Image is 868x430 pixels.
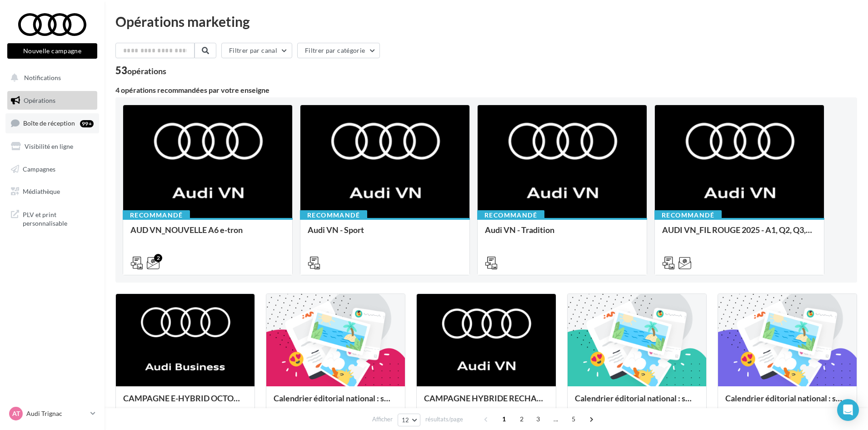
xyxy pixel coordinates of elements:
span: Boîte de réception [23,119,75,127]
span: résultats/page [425,415,463,424]
button: 12 [398,414,421,426]
a: AT Audi Trignac [7,405,97,422]
div: Opérations marketing [115,15,857,28]
div: 2 [154,254,162,262]
span: 1 [497,412,511,426]
div: Audi VN - Sport [308,225,462,243]
span: Opérations [24,96,55,104]
span: 5 [566,412,581,426]
div: CAMPAGNE E-HYBRID OCTOBRE B2B [123,394,247,412]
a: Boîte de réception99+ [5,113,99,133]
span: 2 [514,412,529,426]
a: PLV et print personnalisable [5,205,99,232]
span: Afficher [372,415,393,424]
span: PLV et print personnalisable [23,208,94,228]
div: Recommandé [654,210,722,220]
div: Calendrier éditorial national : semaine du 08.09 au 14.09 [725,394,849,412]
button: Notifications [5,68,95,87]
div: Recommandé [477,210,544,220]
div: opérations [127,67,166,75]
div: 53 [115,66,166,76]
span: Médiathèque [23,187,60,195]
p: Audi Trignac [26,409,87,418]
div: Recommandé [300,210,367,220]
span: 3 [531,412,545,426]
div: Calendrier éditorial national : semaine du 15.09 au 21.09 [575,394,699,412]
button: Filtrer par catégorie [297,43,380,58]
div: Calendrier éditorial national : semaine du 22.09 au 28.09 [274,394,398,412]
span: 12 [402,416,409,424]
div: Recommandé [123,210,190,220]
span: ... [549,412,563,426]
span: AT [12,409,20,418]
button: Nouvelle campagne [7,43,97,59]
a: Médiathèque [5,182,99,201]
a: Campagnes [5,160,99,179]
div: Audi VN - Tradition [485,225,639,243]
a: Visibilité en ligne [5,137,99,156]
span: Notifications [24,74,61,81]
div: 99+ [80,120,94,127]
div: Open Intercom Messenger [837,399,859,421]
span: Campagnes [23,165,55,172]
div: 4 opérations recommandées par votre enseigne [115,86,857,94]
div: AUDI VN_FIL ROUGE 2025 - A1, Q2, Q3, Q5 et Q4 e-tron [662,225,817,243]
div: CAMPAGNE HYBRIDE RECHARGEABLE [424,394,548,412]
a: Opérations [5,91,99,110]
button: Filtrer par canal [221,43,292,58]
span: Visibilité en ligne [25,142,73,150]
div: AUD VN_NOUVELLE A6 e-tron [130,225,285,243]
